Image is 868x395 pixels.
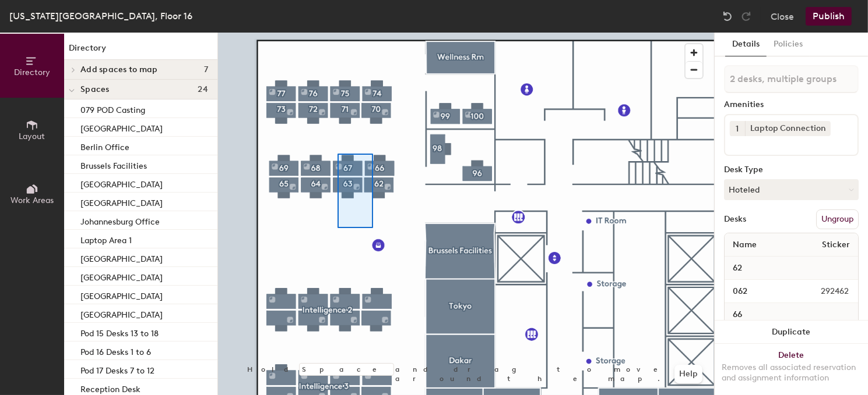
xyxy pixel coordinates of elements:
div: Desk Type [724,165,859,175]
p: Pod 15 Desks 13 to 18 [80,325,159,339]
p: [GEOGRAPHIC_DATA] [80,176,163,190]
button: Ungroup [816,209,859,229]
div: [US_STATE][GEOGRAPHIC_DATA], Floor 16 [9,9,192,23]
p: Laptop Area 1 [80,232,132,245]
div: Amenities [724,100,859,109]
span: Name [727,234,762,255]
button: Hoteled [724,179,859,200]
div: Desks [724,215,746,224]
span: 292462 [793,285,856,298]
button: Details [725,33,767,56]
p: [GEOGRAPHIC_DATA] [80,195,163,208]
button: Policies [767,33,810,56]
span: 62 [727,258,748,279]
p: [GEOGRAPHIC_DATA] [80,307,163,320]
p: 079 POD Casting [80,102,145,115]
button: 1 [730,121,745,136]
button: Duplicate [715,321,868,344]
p: Brussels Facilities [80,158,147,171]
span: Layout [19,131,45,141]
h1: Directory [64,42,217,60]
p: Pod 17 Desks 7 to 12 [80,362,154,376]
button: Publish [806,7,852,26]
span: 66 [727,304,748,325]
div: Laptop Connection [745,121,831,136]
p: Johannesburg Office [80,213,160,227]
span: 1 [736,123,739,135]
span: 24 [198,85,208,94]
span: Add spaces to map [80,65,158,74]
p: Reception Desk [80,381,140,394]
p: [GEOGRAPHIC_DATA] [80,120,163,134]
img: Redo [740,10,752,22]
p: Berlin Office [80,139,129,152]
p: Pod 16 Desks 1 to 6 [80,344,151,357]
p: [GEOGRAPHIC_DATA] [80,288,163,301]
p: [GEOGRAPHIC_DATA] [80,251,163,264]
span: Work Areas [10,195,54,205]
button: Close [771,7,794,26]
button: Help [674,365,702,383]
div: Removes all associated reservation and assignment information [722,362,861,383]
span: Sticker [816,234,856,255]
img: Undo [722,10,733,22]
input: Unnamed desk [727,283,793,300]
span: Directory [14,67,50,77]
p: [GEOGRAPHIC_DATA] [80,269,163,283]
span: Spaces [80,85,110,94]
button: DeleteRemoves all associated reservation and assignment information [715,344,868,395]
span: 7 [204,65,208,74]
